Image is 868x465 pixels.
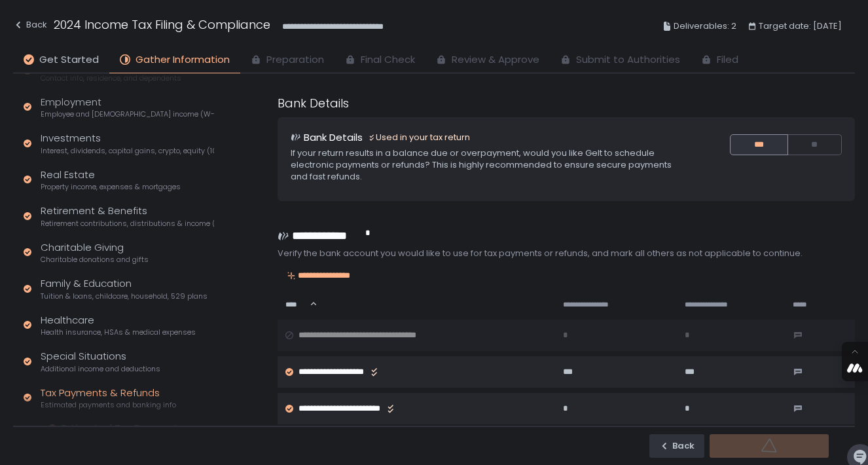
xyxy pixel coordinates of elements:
h1: Bank Details [278,94,349,112]
span: Employee and [DEMOGRAPHIC_DATA] income (W-2s) [41,109,214,119]
div: Special Situations [41,349,160,374]
span: Tuition & loans, childcare, household, 529 plans [41,291,208,301]
div: Back [659,440,695,452]
div: Used in your tax return [368,132,470,143]
button: Back [13,16,47,37]
div: Healthcare [41,313,196,338]
div: Real Estate [41,168,181,193]
span: Submit to Authorities [576,52,680,67]
div: Charitable Giving [41,240,149,265]
h1: Bank Details [304,130,363,145]
div: If your return results in a balance due or overpayment, would you like Gelt to schedule electroni... [291,147,678,183]
div: Family & Education [41,276,208,301]
span: Filed [717,52,738,67]
div: Estimated Tax Payments [62,422,184,435]
span: Charitable donations and gifts [41,255,149,265]
span: Contact info, residence, and dependents [41,73,181,83]
span: Get Started [39,52,99,67]
span: Target date: [DATE] [759,18,842,34]
span: Final Check [361,52,415,67]
div: Retirement & Benefits [41,204,214,229]
span: Property income, expenses & mortgages [41,182,181,192]
h1: 2024 Income Tax Filing & Compliance [54,16,270,33]
span: Review & Approve [452,52,539,67]
span: Estimated payments and banking info [41,400,176,410]
span: Interest, dividends, capital gains, crypto, equity (1099s, K-1s) [41,146,214,156]
span: Retirement contributions, distributions & income (1099-R, 5498) [41,219,214,229]
span: Additional income and deductions [41,364,160,374]
div: Back [13,17,47,33]
span: Deliverables: 2 [674,18,736,34]
div: Investments [41,131,214,156]
div: Verify the bank account you would like to use for tax payments or refunds, and mark all others as... [278,248,855,259]
div: Tax Payments & Refunds [41,386,176,411]
button: Back [649,434,704,458]
div: Employment [41,95,214,120]
span: Preparation [266,52,324,67]
span: Gather Information [136,52,230,67]
span: Health insurance, HSAs & medical expenses [41,327,196,337]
